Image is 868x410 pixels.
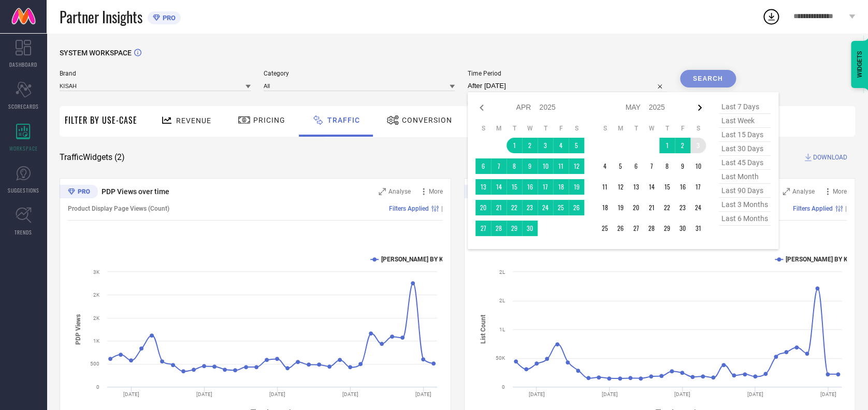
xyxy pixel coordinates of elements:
td: Wed Apr 16 2025 [522,179,538,195]
span: Analyse [792,188,815,195]
text: 3K [93,269,100,275]
td: Wed May 21 2025 [644,200,659,215]
td: Tue Apr 01 2025 [507,138,522,153]
span: More [833,188,847,195]
td: Wed May 14 2025 [644,179,659,195]
div: Previous month [475,101,488,114]
td: Mon Apr 07 2025 [491,158,507,174]
td: Tue Apr 15 2025 [507,179,522,195]
text: [DATE] [820,391,836,397]
span: last 3 months [719,198,771,212]
span: SCORECARDS [8,102,39,110]
div: Next month [693,101,706,114]
td: Sat May 10 2025 [690,158,706,174]
span: Product Display Page Views (Count) [68,205,169,212]
td: Thu May 15 2025 [659,179,675,195]
td: Mon Apr 21 2025 [491,200,507,215]
td: Thu May 01 2025 [659,138,675,153]
td: Mon May 19 2025 [613,200,628,215]
th: Wednesday [644,124,659,133]
span: WORKSPACE [9,144,38,152]
text: 0 [96,384,99,390]
text: [DATE] [196,391,212,397]
td: Fri May 02 2025 [675,138,690,153]
text: 2L [499,269,505,275]
td: Fri May 09 2025 [675,158,690,174]
span: Filters Applied [389,205,429,212]
td: Wed Apr 02 2025 [522,138,538,153]
text: [DATE] [674,391,690,397]
td: Fri Apr 11 2025 [553,158,569,174]
td: Mon May 26 2025 [613,221,628,236]
td: Sun Apr 27 2025 [475,221,491,236]
span: last 7 days [719,100,771,114]
td: Sat Apr 26 2025 [569,200,584,215]
td: Wed May 07 2025 [644,158,659,174]
svg: Zoom [379,188,386,195]
td: Tue May 13 2025 [628,179,644,195]
input: Select time period [468,80,667,92]
text: 500 [90,361,99,367]
td: Tue May 27 2025 [628,221,644,236]
span: last 30 days [719,142,771,156]
td: Tue May 20 2025 [628,200,644,215]
td: Sat Apr 05 2025 [569,138,584,153]
td: Fri May 16 2025 [675,179,690,195]
span: DOWNLOAD [813,152,847,163]
text: 0 [502,384,505,390]
td: Sun May 18 2025 [597,200,613,215]
text: 2K [93,315,100,321]
td: Fri May 30 2025 [675,221,690,236]
td: Sun Apr 06 2025 [475,158,491,174]
text: [PERSON_NAME] BY KISAH [786,256,862,263]
span: Brand [60,70,251,77]
td: Tue Apr 22 2025 [507,200,522,215]
span: DASHBOARD [9,61,37,68]
td: Tue May 06 2025 [628,158,644,174]
th: Friday [675,124,690,133]
text: [PERSON_NAME] BY KISAH [381,256,457,263]
span: last 6 months [719,212,771,226]
td: Tue Apr 08 2025 [507,158,522,174]
text: [DATE] [123,391,139,397]
td: Sun May 11 2025 [597,179,613,195]
td: Fri Apr 04 2025 [553,138,569,153]
th: Friday [553,124,569,133]
text: [DATE] [269,391,285,397]
td: Thu Apr 10 2025 [538,158,553,174]
td: Fri May 23 2025 [675,200,690,215]
span: | [441,205,443,212]
svg: Zoom [783,188,790,195]
th: Thursday [538,124,553,133]
span: last 15 days [719,128,771,142]
td: Fri Apr 18 2025 [553,179,569,195]
td: Mon May 12 2025 [613,179,628,195]
text: 1L [499,327,505,332]
td: Tue Apr 29 2025 [507,221,522,236]
td: Thu May 22 2025 [659,200,675,215]
span: Revenue [176,116,211,125]
text: [DATE] [528,391,544,397]
td: Sun May 25 2025 [597,221,613,236]
text: 1K [93,338,100,344]
span: Filters Applied [793,205,833,212]
td: Sat Apr 19 2025 [569,179,584,195]
td: Sat May 31 2025 [690,221,706,236]
td: Mon Apr 28 2025 [491,221,507,236]
span: last 90 days [719,184,771,198]
text: 2K [93,292,100,298]
span: Conversion [402,116,452,124]
span: last week [719,114,771,128]
td: Mon Apr 14 2025 [491,179,507,195]
th: Sunday [475,124,491,133]
th: Monday [613,124,628,133]
td: Thu Apr 24 2025 [538,200,553,215]
text: [DATE] [342,391,358,397]
th: Saturday [569,124,584,133]
span: Category [264,70,455,77]
th: Tuesday [507,124,522,133]
td: Sat Apr 12 2025 [569,158,584,174]
text: [DATE] [747,391,763,397]
td: Thu Apr 17 2025 [538,179,553,195]
td: Wed Apr 09 2025 [522,158,538,174]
